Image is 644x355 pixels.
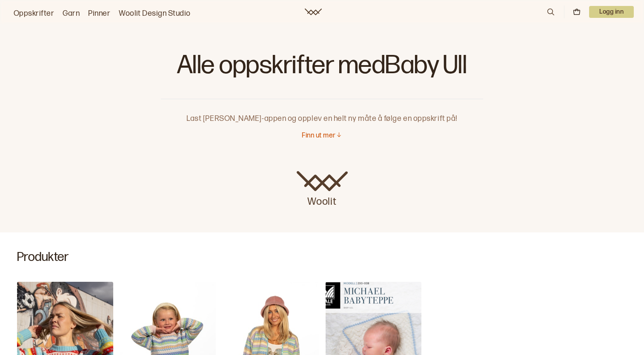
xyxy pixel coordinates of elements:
p: Finn ut mer [302,132,335,140]
p: Woolit [297,192,348,209]
button: Finn ut mer [302,132,342,140]
a: Woolit [297,171,348,209]
h1: Alle oppskrifter med Baby Ull [161,51,483,85]
button: User dropdown [589,6,634,18]
img: Woolit [297,171,348,192]
p: Logg inn [589,6,634,18]
p: Last [PERSON_NAME]-appen og opplev en helt ny måte å følge en oppskrift på! [161,99,483,125]
a: Woolit [305,9,322,15]
a: Oppskrifter [14,8,54,20]
a: Garn [63,8,80,20]
a: Woolit Design Studio [119,8,191,20]
a: Pinner [88,8,110,20]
